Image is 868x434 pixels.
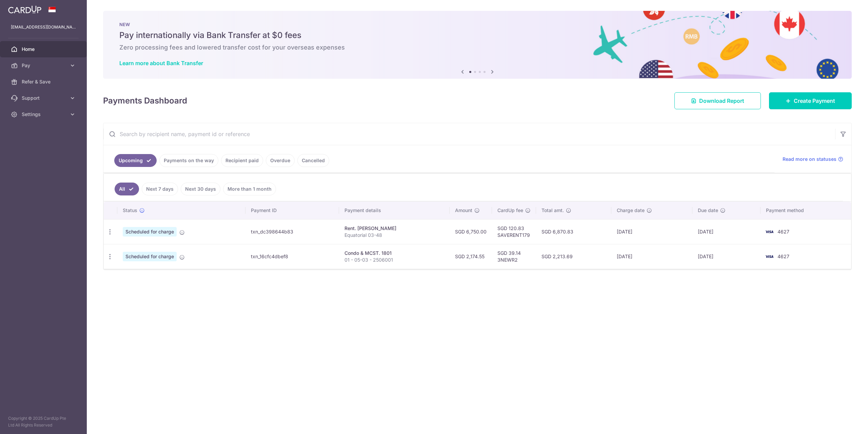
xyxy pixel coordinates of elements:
[123,207,137,214] span: Status
[119,22,835,27] p: NEW
[777,253,789,259] span: 4627
[450,219,492,244] td: SGD 6,750.00
[492,244,536,269] td: SGD 39.14 3NEWR2
[769,92,852,109] a: Create Payment
[692,219,761,244] td: [DATE]
[115,183,139,195] a: All
[492,219,536,244] td: SGD 120.83 SAVERENT179
[699,97,744,105] span: Download Report
[22,78,66,85] span: Refer & Save
[455,207,472,214] span: Amount
[450,244,492,269] td: SGD 2,174.55
[541,207,564,214] span: Total amt.
[536,244,611,269] td: SGD 2,213.69
[245,244,339,269] td: txn_16cfc4dbef8
[22,46,66,53] span: Home
[159,154,218,167] a: Payments on the way
[123,252,177,261] span: Scheduled for charge
[103,95,187,107] h4: Payments Dashboard
[344,225,444,232] div: Rent. [PERSON_NAME]
[674,92,761,109] a: Download Report
[181,183,220,195] a: Next 30 days
[103,11,852,79] img: Bank transfer banner
[344,250,444,257] div: Condo & MCST. 1801
[8,5,41,14] img: CardUp
[119,60,203,67] a: Learn more about Bank Transfer
[794,97,835,105] span: Create Payment
[763,252,776,261] img: Bank Card
[783,156,836,163] span: Read more on statuses
[223,183,276,195] a: More than 1 month
[617,207,645,214] span: Charge date
[123,227,177,237] span: Scheduled for charge
[142,183,178,195] a: Next 7 days
[114,154,157,167] a: Upcoming
[339,202,449,219] th: Payment details
[536,219,611,244] td: SGD 6,870.83
[692,244,761,269] td: [DATE]
[11,24,76,31] p: [EMAIL_ADDRESS][DOMAIN_NAME]
[761,202,851,219] th: Payment method
[266,154,295,167] a: Overdue
[245,202,339,219] th: Payment ID
[763,228,776,236] img: Bank Card
[119,43,835,52] h6: Zero processing fees and lowered transfer cost for your overseas expenses
[777,229,789,234] span: 4627
[297,154,329,167] a: Cancelled
[611,244,692,269] td: [DATE]
[611,219,692,244] td: [DATE]
[698,207,718,214] span: Due date
[497,207,523,214] span: CardUp fee
[119,30,835,41] h5: Pay internationally via Bank Transfer at $0 fees
[344,257,444,263] p: 01 - 05-03 - 2506001
[22,95,66,101] span: Support
[783,156,843,163] a: Read more on statuses
[221,154,263,167] a: Recipient paid
[245,219,339,244] td: txn_dc398644b83
[22,111,66,118] span: Settings
[103,123,835,145] input: Search by recipient name, payment id or reference
[344,232,444,239] p: Equatorial 03-48
[22,62,66,69] span: Pay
